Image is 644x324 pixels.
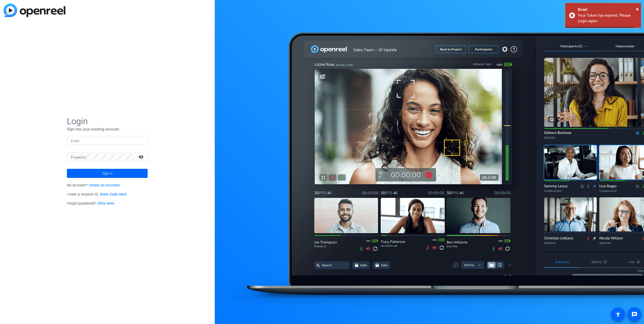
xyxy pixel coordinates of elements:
[67,192,127,197] span: I have a Session ID.
[578,7,637,13] div: Error!
[89,183,120,187] a: Create an Account
[578,13,637,24] div: Your Token has expired. Please Login again
[97,201,114,206] a: Click Here
[636,6,639,12] span: ×
[71,139,79,143] mat-label: Email
[71,156,85,159] mat-label: Password
[67,201,114,206] span: Forgot password?
[636,5,639,13] button: Close
[102,167,113,180] span: Sign in
[615,311,621,317] mat-icon: accessibility
[67,183,120,187] span: No account?
[71,138,144,144] input: Enter Email Address
[67,126,148,132] p: Sign into your existing account.
[67,169,148,178] button: Sign in
[4,4,65,17] img: blue-gradient.svg
[100,192,127,197] a: Enter Code Here
[67,116,148,126] span: Login
[136,153,148,160] mat-icon: visibility_off
[631,311,637,317] mat-icon: message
